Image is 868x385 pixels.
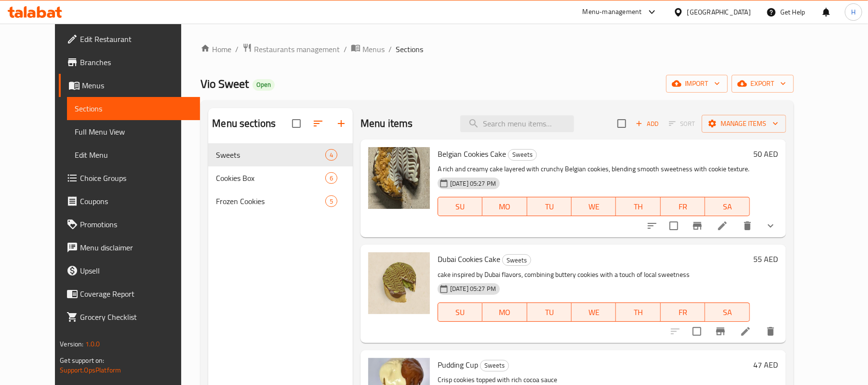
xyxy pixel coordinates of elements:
[705,197,749,216] button: SA
[705,302,749,322] button: SA
[572,302,616,322] button: WE
[80,265,192,276] span: Upsell
[620,305,656,319] span: TH
[200,43,231,55] a: Home
[59,74,200,97] a: Menus
[709,305,746,319] span: SA
[200,73,249,95] span: Vio Sweet
[732,75,794,93] button: export
[80,219,192,230] span: Promotions
[59,51,200,74] a: Branches
[59,305,200,329] a: Grocery Checklist
[460,115,574,132] input: search
[531,200,568,214] span: TU
[666,75,728,93] button: import
[661,302,705,322] button: FR
[85,338,100,350] span: 1.0.0
[75,149,192,161] span: Edit Menu
[503,255,531,266] span: Sweets
[739,78,786,90] span: export
[59,259,200,282] a: Upsell
[344,43,347,55] li: /
[351,43,385,55] a: Menus
[59,190,200,213] a: Coupons
[80,172,192,184] span: Choice Groups
[438,302,482,322] button: SU
[307,112,330,135] span: Sort sections
[59,236,200,259] a: Menu disclaimer
[634,118,660,129] span: Add
[216,195,325,207] span: Frozen Cookies
[527,302,572,322] button: TU
[709,320,732,343] button: Branch-specific-item
[286,113,307,134] span: Select all sections
[326,197,337,206] span: 5
[754,147,778,161] h6: 50 AED
[486,200,523,214] span: MO
[59,166,200,190] a: Choice Groups
[740,326,751,337] a: Edit menu item
[575,200,612,214] span: WE
[759,320,782,343] button: delete
[208,143,353,166] div: Sweets4
[480,360,509,371] div: Sweets
[481,360,508,371] span: Sweets
[80,195,192,207] span: Coupons
[641,214,664,237] button: sort-choices
[754,358,778,371] h6: 47 AED
[754,252,778,266] h6: 55 AED
[486,305,523,319] span: MO
[80,33,192,45] span: Edit Restaurant
[368,252,430,314] img: Dubai Cookies Cake
[709,200,746,214] span: SA
[254,43,340,55] span: Restaurants management
[59,282,200,305] a: Coverage Report
[235,43,239,55] li: /
[665,305,701,319] span: FR
[253,79,275,91] div: Open
[326,151,337,160] span: 4
[663,116,702,131] span: Select section first
[438,252,500,266] span: Dubai Cookies Cake
[482,197,527,216] button: MO
[242,43,340,55] a: Restaurants management
[60,338,83,350] span: Version:
[572,197,616,216] button: WE
[709,118,778,130] span: Manage items
[325,172,337,184] div: items
[632,116,663,131] button: Add
[508,149,536,160] span: Sweets
[665,200,701,214] span: FR
[620,200,656,214] span: TH
[325,195,337,207] div: items
[208,139,353,217] nav: Menu sections
[75,126,192,137] span: Full Menu View
[687,7,751,17] div: [GEOGRAPHIC_DATA]
[442,305,479,319] span: SU
[80,56,192,68] span: Branches
[616,302,660,322] button: TH
[759,214,782,237] button: show more
[438,357,478,372] span: Pudding Cup
[216,172,325,184] span: Cookies Box
[67,143,200,166] a: Edit Menu
[531,305,568,319] span: TU
[482,302,527,322] button: MO
[446,179,500,188] span: [DATE] 05:27 PM
[612,113,632,134] span: Select section
[60,354,104,367] span: Get support on:
[75,103,192,114] span: Sections
[326,174,337,183] span: 6
[208,190,353,213] div: Frozen Cookies5
[687,321,707,342] span: Select to update
[388,43,392,55] li: /
[527,197,572,216] button: TU
[253,81,275,89] span: Open
[80,242,192,253] span: Menu disclaimer
[616,197,660,216] button: TH
[216,149,325,161] span: Sweets
[508,149,537,161] div: Sweets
